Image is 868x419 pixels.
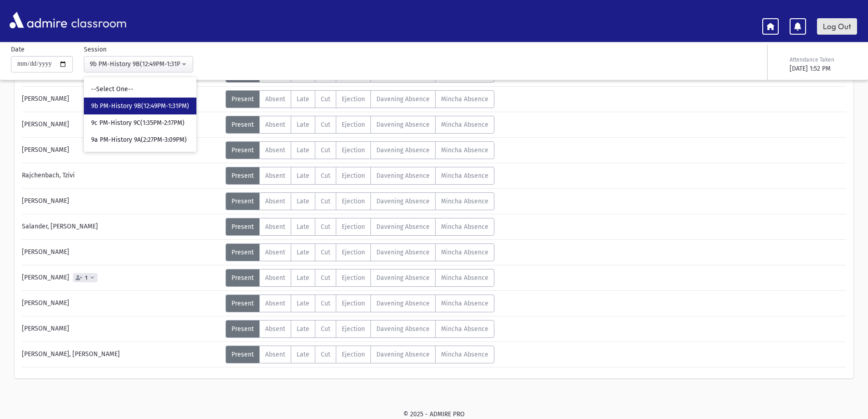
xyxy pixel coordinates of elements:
span: Late [297,248,309,256]
span: Absent [265,300,285,307]
span: Absent [265,95,285,103]
label: Session [84,45,107,54]
span: Davening Absence [376,274,430,282]
span: Late [297,146,309,154]
a: Log Out [817,18,857,35]
div: Rajchenbach, Tzivi [17,167,226,185]
span: Late [297,172,309,180]
span: Ejection [342,121,365,129]
span: Ejection [342,223,365,231]
span: Cut [321,197,330,205]
span: Absent [265,197,285,205]
span: Davening Absence [376,197,430,205]
span: Present [231,274,254,282]
span: Late [297,223,309,231]
div: [PERSON_NAME] [17,192,226,210]
button: 9b PM-History 9B(12:49PM-1:31PM) [84,56,193,72]
span: Present [231,197,254,205]
span: Mincha Absence [441,172,488,180]
span: Present [231,351,254,358]
label: Date [11,45,25,54]
span: Mincha Absence [441,95,488,103]
span: Present [231,95,254,103]
span: Cut [321,274,330,282]
span: Present [231,121,254,129]
div: AttTypes [226,90,494,108]
div: [PERSON_NAME] [17,243,226,261]
span: 9a PM-History 9A(2:27PM-3:09PM) [91,135,187,145]
div: AttTypes [226,192,494,210]
span: Late [297,325,309,333]
div: AttTypes [226,269,494,287]
div: AttTypes [226,243,494,261]
span: Davening Absence [376,172,430,180]
div: [PERSON_NAME] [17,320,226,338]
span: Absent [265,325,285,333]
span: Present [231,248,254,256]
span: Ejection [342,351,365,358]
span: Davening Absence [376,300,430,307]
div: [PERSON_NAME] [17,269,226,287]
span: classroom [69,8,127,32]
span: Mincha Absence [441,274,488,282]
span: Present [231,300,254,307]
span: Ejection [342,248,365,256]
div: [PERSON_NAME] [17,90,226,108]
div: Salander, [PERSON_NAME] [17,218,226,236]
div: AttTypes [226,116,494,134]
span: 1 [83,275,89,281]
span: Cut [321,172,330,180]
span: Absent [265,223,285,231]
div: AttTypes [226,346,494,363]
span: Mincha Absence [441,325,488,333]
span: Cut [321,146,330,154]
span: Davening Absence [376,248,430,256]
span: Cut [321,95,330,103]
span: Absent [265,351,285,358]
span: Mincha Absence [441,300,488,307]
span: Cut [321,121,330,129]
span: Mincha Absence [441,197,488,205]
div: AttTypes [226,295,494,312]
div: [PERSON_NAME] [17,116,226,134]
span: Davening Absence [376,95,430,103]
span: Late [297,95,309,103]
div: AttTypes [226,218,494,236]
span: Absent [265,172,285,180]
span: Absent [265,121,285,129]
span: Present [231,146,254,154]
span: Mincha Absence [441,121,488,129]
div: Attendance Taken [790,56,855,64]
div: © 2025 - ADMIRE PRO [15,409,853,419]
span: 9c PM-History 9C(1:35PM-2:17PM) [91,119,185,128]
div: [PERSON_NAME] [17,295,226,312]
span: Mincha Absence [441,146,488,154]
span: --Select One-- [91,85,134,94]
span: Davening Absence [376,223,430,231]
div: AttTypes [226,320,494,338]
span: Late [297,121,309,129]
span: Present [231,325,254,333]
span: Cut [321,300,330,307]
div: [PERSON_NAME] [17,141,226,159]
span: Davening Absence [376,146,430,154]
span: Davening Absence [376,325,430,333]
span: Late [297,197,309,205]
span: Davening Absence [376,121,430,129]
span: Present [231,223,254,231]
div: AttTypes [226,141,494,159]
span: Ejection [342,95,365,103]
span: Cut [321,248,330,256]
span: 9b PM-History 9B(12:49PM-1:31PM) [91,102,189,111]
span: Ejection [342,325,365,333]
span: Davening Absence [376,351,430,358]
span: Present [231,172,254,180]
div: [DATE] 1:52 PM [790,64,855,73]
div: [PERSON_NAME], [PERSON_NAME] [17,346,226,363]
span: Absent [265,274,285,282]
span: Late [297,300,309,307]
span: Absent [265,146,285,154]
span: Ejection [342,300,365,307]
div: 9b PM-History 9B(12:49PM-1:31PM) [90,59,180,69]
span: Ejection [342,197,365,205]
